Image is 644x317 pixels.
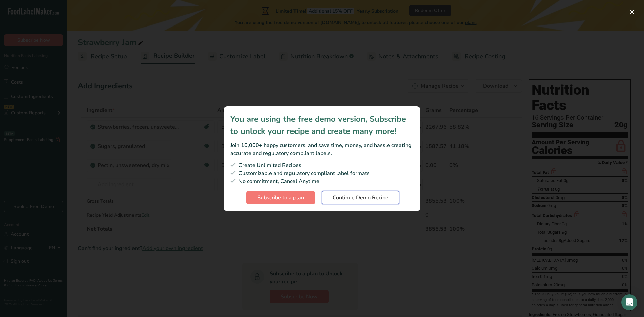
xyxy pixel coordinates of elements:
[230,161,414,169] div: Create Unlimited Recipes
[322,191,399,204] button: Continue Demo Recipe
[230,141,414,157] div: Join 10,000+ happy customers, and save time, money, and hassle creating accurate and regulatory c...
[257,194,304,202] span: Subscribe to a plan
[230,113,414,137] div: You are using the free demo version, Subscribe to unlock your recipe and create many more!
[246,191,315,204] button: Subscribe to a plan
[230,177,414,186] div: No commitment, Cancel Anytime
[621,294,637,310] div: Open Intercom Messenger
[333,194,388,202] span: Continue Demo Recipe
[230,169,414,177] div: Customizable and regulatory compliant label formats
